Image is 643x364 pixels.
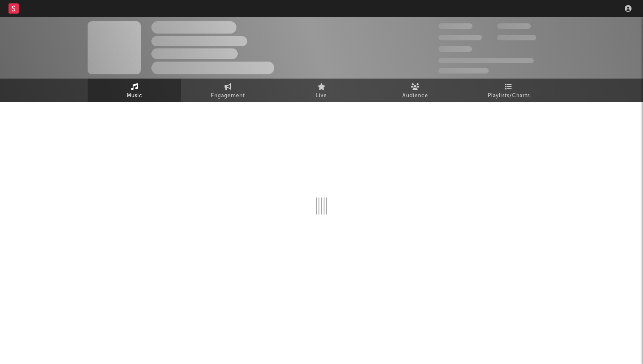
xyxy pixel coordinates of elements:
span: Engagement [211,91,245,101]
span: 1,000,000 [497,35,536,40]
span: 100,000 [438,46,472,52]
span: Playlists/Charts [488,91,530,101]
a: Music [88,79,181,102]
span: 100,000 [497,23,531,29]
span: Music [127,91,142,101]
span: 50,000,000 [438,35,482,40]
span: Live [316,91,327,101]
span: Jump Score: 85.0 [438,68,489,73]
a: Engagement [181,79,275,102]
a: Audience [368,79,462,102]
span: 300,000 [438,23,472,29]
span: Audience [402,91,428,101]
span: 50,000,000 Monthly Listeners [438,58,534,63]
a: Live [275,79,368,102]
a: Playlists/Charts [462,79,555,102]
